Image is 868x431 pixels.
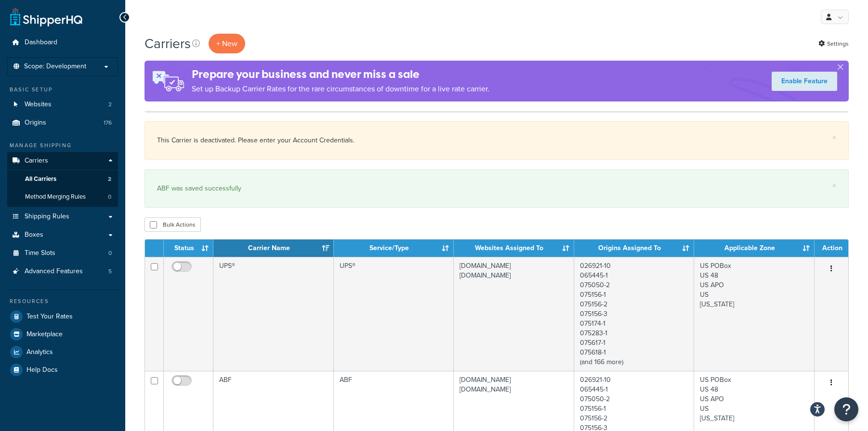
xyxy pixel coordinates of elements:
li: Advanced Features [7,263,118,280]
li: Time Slots [7,244,118,262]
td: UPS® [334,257,454,371]
div: Basic Setup [7,86,118,94]
a: Dashboard [7,34,118,51]
span: 0 [108,249,112,257]
span: Carriers [25,157,48,165]
li: Carriers [7,152,118,207]
th: Action [815,240,848,257]
p: Set up Backup Carrier Rates for the rare circumstances of downtime for a live rate carrier. [192,82,489,96]
a: Method Merging Rules 0 [7,188,118,206]
a: Origins 176 [7,114,118,132]
td: UPS® [213,257,334,371]
h4: Prepare your business and never miss a sale [192,66,489,82]
th: Service/Type: activate to sort column ascending [334,240,454,257]
a: Analytics [7,343,118,361]
span: 5 [108,267,112,276]
a: Boxes [7,226,118,244]
span: Boxes [25,231,43,239]
a: Help Docs [7,361,118,379]
span: Origins [25,119,46,127]
span: Method Merging Rules [25,193,86,201]
div: ABF was saved successfully [157,182,836,195]
button: Open Resource Center [834,397,858,421]
a: Test Your Rates [7,308,118,325]
a: Advanced Features 5 [7,263,118,280]
span: Advanced Features [25,267,83,276]
div: This Carrier is deactivated. Please enter your Account Credentials. [145,121,849,160]
a: Time Slots 0 [7,244,118,262]
span: Analytics [26,348,53,356]
li: Origins [7,114,118,132]
span: Dashboard [25,38,57,47]
button: Bulk Actions [145,217,201,232]
div: Manage Shipping [7,141,118,150]
a: Shipping Rules [7,208,118,226]
td: [DOMAIN_NAME] [DOMAIN_NAME] [454,257,574,371]
a: ShipperHQ Home [10,7,82,26]
th: Applicable Zone: activate to sort column ascending [694,240,815,257]
td: US POBox US 48 US APO US [US_STATE] [694,257,815,371]
span: 176 [104,119,112,127]
h1: Carriers [145,34,191,53]
span: 2 [108,175,111,183]
a: Websites 2 [7,96,118,114]
span: Shipping Rules [25,213,69,221]
th: Status: activate to sort column ascending [164,240,213,257]
a: Marketplace [7,326,118,343]
a: All Carriers 2 [7,170,118,188]
span: Help Docs [26,366,58,374]
span: Scope: Development [24,63,86,71]
li: Websites [7,96,118,114]
img: ad-rules-rateshop-fe6ec290ccb7230408bd80ed9643f0289d75e0ffd9eb532fc0e269fcd187b520.png [145,61,192,101]
th: Carrier Name: activate to sort column ascending [213,240,334,257]
span: Test Your Rates [26,313,73,321]
button: + New [209,34,245,53]
td: 026921-10 065445-1 075050-2 075156-1 075156-2 075156-3 075174-1 075283-1 075617-1 075618-1 (and 1... [574,257,695,371]
a: Enable Feature [772,72,837,91]
a: Carriers [7,152,118,170]
a: Settings [818,37,849,51]
a: × [832,134,836,141]
span: All Carriers [25,175,56,183]
th: Websites Assigned To: activate to sort column ascending [454,240,574,257]
a: × [832,182,836,190]
li: All Carriers [7,170,118,188]
li: Method Merging Rules [7,188,118,206]
div: Resources [7,297,118,305]
th: Origins Assigned To: activate to sort column ascending [574,240,695,257]
span: 2 [108,101,112,109]
span: Marketplace [26,330,63,339]
span: Time Slots [25,249,55,257]
span: Websites [25,101,52,109]
span: 0 [108,193,111,201]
